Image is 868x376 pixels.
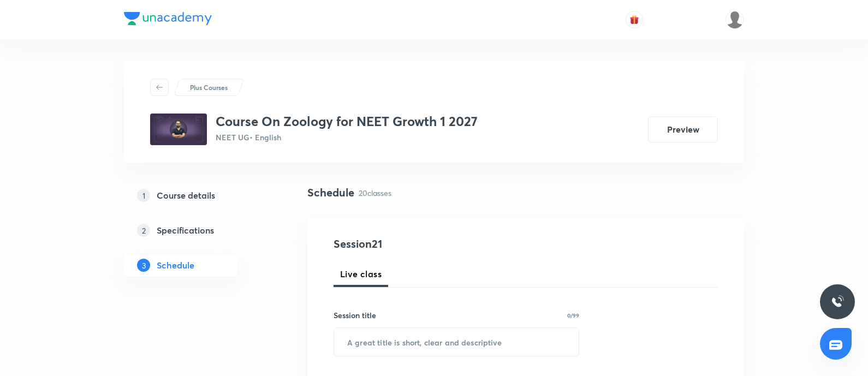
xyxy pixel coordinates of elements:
p: Plus Courses [190,82,228,92]
h5: Specifications [157,224,214,237]
p: 0/99 [567,313,579,318]
h4: Schedule [307,184,354,201]
h3: Course On Zoology for NEET Growth 1 2027 [216,114,478,129]
a: 1Course details [124,184,272,206]
p: NEET UG • English [216,132,478,143]
span: Live class [340,267,382,280]
p: 2 [137,224,150,237]
img: 5388da4a5b1a4af0948d32a9226aa4de.jpg [150,114,207,145]
img: Gopal ram [726,10,744,29]
p: 20 classes [359,187,391,199]
h5: Course details [157,189,215,202]
h4: Session 21 [334,236,533,252]
a: 2Specifications [124,219,272,241]
img: ttu [831,295,844,308]
p: 3 [137,259,150,272]
input: A great title is short, clear and descriptive [334,328,579,356]
a: Company Logo [124,12,212,28]
img: avatar [629,15,639,25]
h6: Session title [334,309,376,321]
img: Company Logo [124,12,212,25]
button: avatar [626,11,643,28]
button: Preview [648,116,718,142]
h5: Schedule [157,259,194,272]
p: 1 [137,189,150,202]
